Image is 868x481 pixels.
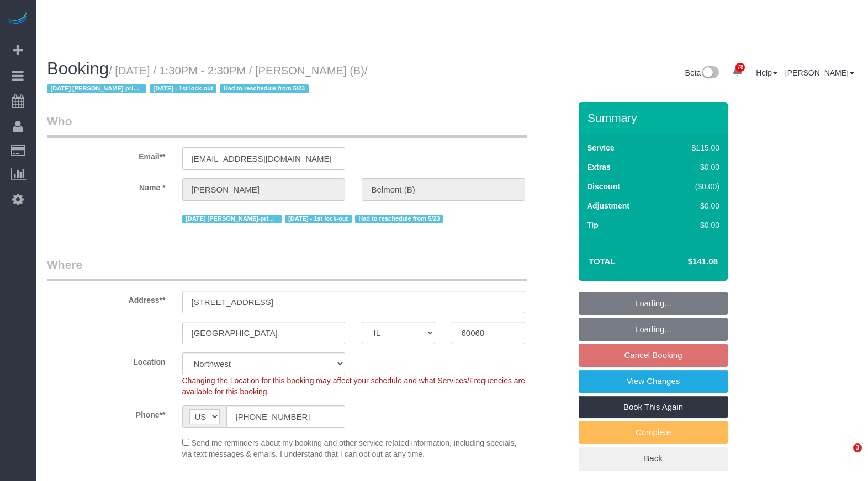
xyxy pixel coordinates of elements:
[39,352,174,367] label: Location
[655,257,718,266] h4: $141.08
[668,181,719,192] div: ($0.00)
[39,178,174,193] label: Name *
[220,84,309,93] span: Had to reschedule from 5/23
[668,142,719,153] div: $115.00
[579,447,728,470] a: Back
[587,181,620,192] label: Discount
[47,84,146,93] span: [DATE] [PERSON_NAME]-primary
[579,370,728,393] a: View Changes
[182,439,517,458] span: Send me reminders about my booking and other service related information, including specials, via...
[182,215,282,223] span: [DATE] [PERSON_NAME]-primary
[701,66,719,81] img: New interface
[853,443,862,452] span: 3
[587,200,629,211] label: Adjustment
[587,220,599,231] label: Tip
[182,178,346,201] input: First Name**
[452,322,525,344] input: Zip Code**
[47,65,368,95] span: /
[589,256,616,266] strong: Total
[587,162,611,173] label: Extras
[685,68,719,77] a: Beta
[182,376,526,396] span: Changing the Location for this booking may affect your schedule and what Services/Frequencies are...
[47,113,527,138] legend: Who
[830,443,857,470] iframe: Intercom live chat
[285,215,352,223] span: [DATE] - 1st lock-out
[735,63,745,72] span: 78
[362,178,525,201] input: Last Name*
[355,215,444,223] span: Had to reschedule from 5/23
[727,60,748,84] a: 78
[668,220,719,231] div: $0.00
[150,84,216,93] span: [DATE] - 1st lock-out
[668,200,719,211] div: $0.00
[579,396,728,419] a: Book This Again
[47,256,527,281] legend: Where
[47,59,109,78] span: Booking
[668,162,719,173] div: $0.00
[756,68,777,77] a: Help
[588,111,722,124] h3: Summary
[587,142,615,153] label: Service
[47,65,368,95] small: / [DATE] / 1:30PM - 2:30PM / [PERSON_NAME] (B)
[785,68,854,77] a: [PERSON_NAME]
